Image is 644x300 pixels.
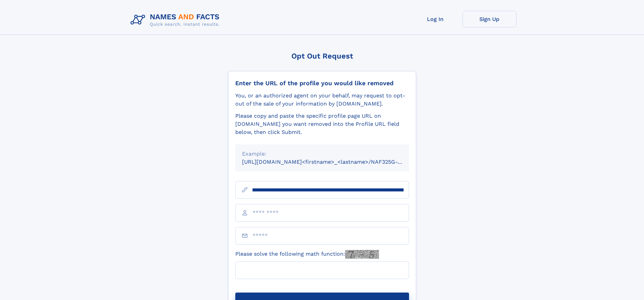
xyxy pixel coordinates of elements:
[228,52,416,60] div: Opt Out Request
[242,159,422,165] small: [URL][DOMAIN_NAME]<firstname>_<lastname>/NAF325G-xxxxxxxx
[235,92,409,108] div: You, or an authorized agent on your behalf, may request to opt-out of the sale of your informatio...
[235,79,409,87] div: Enter the URL of the profile you would like removed
[128,11,225,29] img: Logo Names and Facts
[462,11,517,27] a: Sign Up
[242,150,402,158] div: Example:
[408,11,462,27] a: Log In
[235,112,409,136] div: Please copy and paste the specific profile page URL on [DOMAIN_NAME] you want removed into the Pr...
[235,250,379,259] label: Please solve the following math function:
